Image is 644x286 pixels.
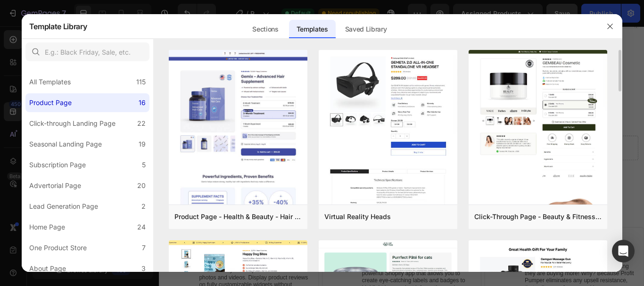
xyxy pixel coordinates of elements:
[137,180,146,191] div: 20
[142,242,146,253] div: 7
[425,244,556,270] h2: Pumper Bundles Volume Discount
[10,244,38,272] img: CPLp1Kb0lu8CEAE=.jpg
[200,244,228,272] img: CPij9P7MrYcDEAE=.jpeg
[29,118,116,129] div: Click-through Landing Page
[29,14,87,39] h2: Template Library
[388,21,468,43] button: SUBMIT NOW
[46,244,176,258] h2: Loox ‑ Product Reviews App
[139,97,146,108] div: 16
[137,221,146,233] div: 24
[141,263,146,274] div: 3
[29,221,65,233] div: Home Page
[25,42,149,61] input: E.g.: Black Friday, Sale, etc.
[29,76,71,88] div: All Templates
[141,201,146,212] div: 2
[29,180,81,191] div: Advertorial Page
[9,205,556,227] h2: Recommended Apps for this template
[29,159,86,171] div: Subscription Page
[245,20,286,39] div: Sections
[264,138,314,146] div: Drop element here
[324,211,391,222] div: Virtual Reality Heads
[474,211,602,222] div: Click-Through Page - Beauty & Fitness - Cosmetic
[389,244,418,272] img: CIumv63twf4CEAE=.png
[110,49,165,60] a: See All FAQs
[142,159,146,171] div: 5
[29,201,98,212] div: Lead Generation Page
[139,139,146,150] div: 19
[612,240,635,262] div: Open Intercom Messenger
[404,26,453,38] div: SUBMIT NOW
[29,263,66,274] div: About Page
[29,97,72,108] div: Product Page
[236,244,366,270] h2: Fordeer Product Labels & Badges
[29,242,87,253] div: One Product Store
[110,49,154,60] div: See All FAQs
[137,118,146,129] div: 22
[136,76,146,88] div: 115
[338,20,395,39] div: Saved Library
[289,20,336,39] div: Templates
[29,139,102,150] div: Seasonal Landing Page
[174,211,302,222] div: Product Page - Health & Beauty - Hair Supplement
